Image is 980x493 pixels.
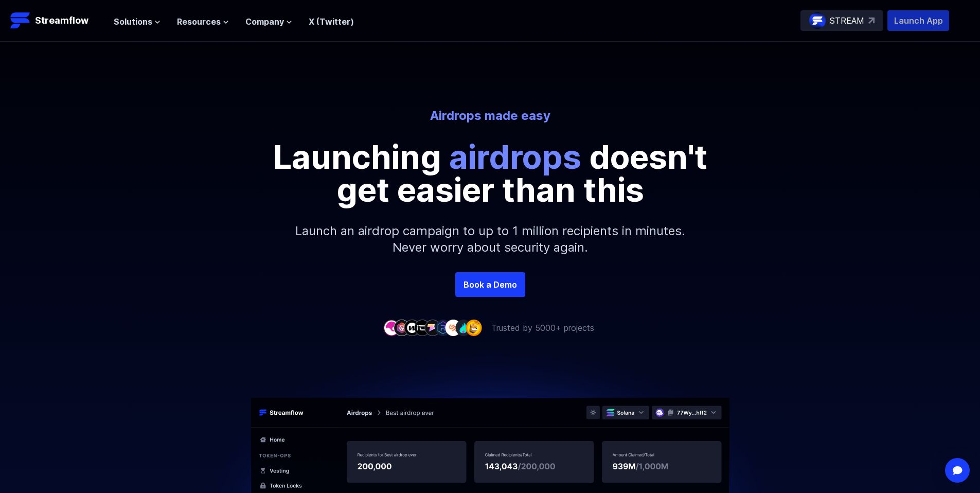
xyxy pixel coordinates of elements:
button: Resources [177,15,229,28]
img: company-4 [414,320,431,336]
p: STREAM [830,14,864,27]
button: Solutions [114,15,161,28]
button: Launch App [887,10,949,31]
img: streamflow-logo-circle.png [809,12,826,29]
img: company-9 [466,320,482,336]
p: Launching doesn't get easier than this [259,140,722,206]
img: company-5 [424,320,441,336]
img: company-2 [394,320,410,336]
a: STREAM [800,10,883,31]
img: company-1 [383,320,400,336]
p: Streamflow [35,13,88,28]
a: Book a Demo [455,272,525,297]
div: Open Intercom Messenger [945,458,970,483]
p: Airdrops made easy [205,108,775,124]
p: Trusted by 5000+ projects [491,322,594,334]
button: Company [245,15,292,28]
img: company-7 [445,320,461,336]
p: Launch an airdrop campaign to up to 1 million recipients in minutes. Never worry about security a... [269,206,711,272]
img: top-right-arrow.svg [868,17,875,24]
img: company-3 [404,320,420,336]
a: Streamflow [10,10,103,31]
img: company-6 [435,320,451,336]
a: X (Twitter) [309,16,354,27]
span: Resources [177,15,221,28]
span: Company [245,15,284,28]
span: airdrops [449,137,581,177]
img: company-8 [455,320,472,336]
img: Streamflow Logo [10,10,31,31]
span: Solutions [114,15,152,28]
